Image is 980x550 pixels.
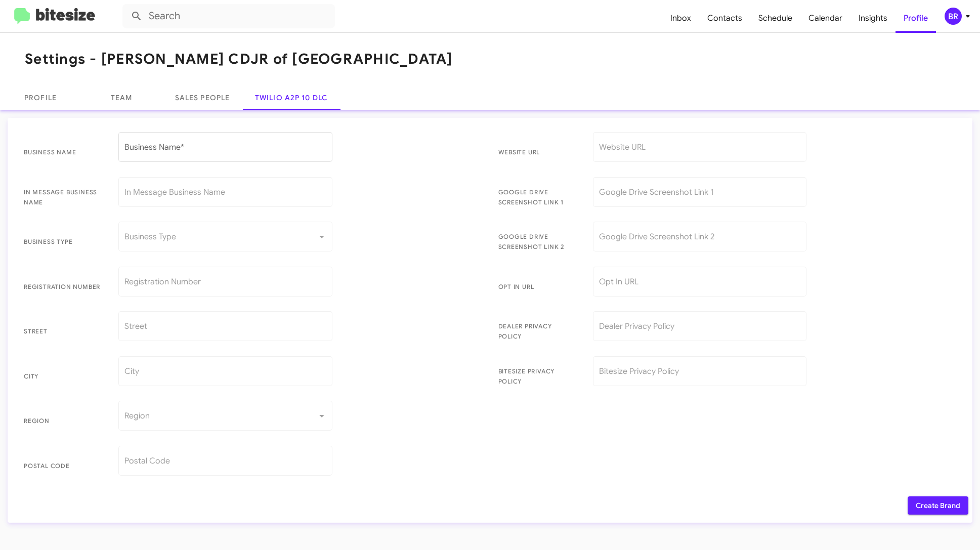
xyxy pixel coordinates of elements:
a: Insights [850,4,896,33]
input: 89144-1221 [124,458,326,468]
a: Team [81,86,162,110]
span: Business Name [24,147,103,157]
button: BR [936,8,969,25]
h1: Settings - [PERSON_NAME] CDJR of [GEOGRAPHIC_DATA] [25,51,453,67]
a: Twilio A2P 10 DLC [243,86,339,110]
span: Website URL [498,147,577,157]
span: In Message Business Name [24,187,103,207]
a: Contacts [699,4,750,33]
span: Bitesize Privacy Policy [498,366,577,387]
input: 10409 Pacific Palisades Ave [124,324,326,333]
input: Bitesize Inc DBA Bitesize [124,145,326,154]
span: Postal Code [24,461,103,471]
a: Profile [896,4,936,33]
input: Las Vegas [124,369,326,378]
a: Inbox [662,4,699,33]
span: Region [24,416,103,426]
a: Calendar [800,4,850,33]
span: City [24,371,103,382]
input: https://privacy.dealer.com [599,324,801,333]
input: https://privacy.bitesize.co [599,369,801,378]
input: https://bitesize.co [599,145,801,154]
span: Opt In URL [498,282,577,292]
span: Registration Number [24,282,103,292]
input: Bitesize [124,190,326,199]
span: Google Drive Screenshot Link 2 [498,232,577,252]
span: Create Brand [916,496,960,515]
input: https://optin.dealer.com [599,279,801,288]
span: Dealer Privacy Policy [498,321,577,342]
a: Schedule [750,4,800,33]
div: BR [945,8,962,25]
a: Sales People [162,86,243,110]
input: Search [122,4,335,28]
input: https://docs.google.com [599,234,801,243]
span: Business Type [24,237,103,247]
input: XX-XXXXXXX [124,279,326,288]
span: Google Drive Screenshot Link 1 [498,187,577,207]
button: Create Brand [908,496,968,515]
span: Street [24,326,103,336]
input: https://docs.google.com [599,190,801,199]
